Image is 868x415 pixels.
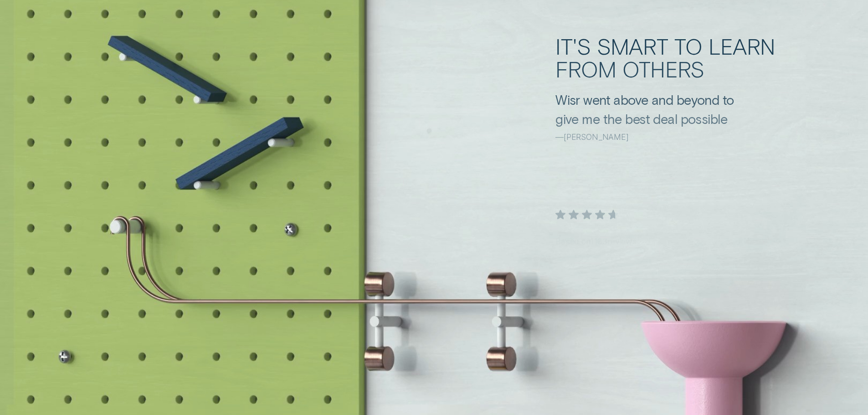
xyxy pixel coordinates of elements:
div: to [674,36,703,57]
div: smart [597,36,668,57]
div: Rated 4.7 out of 5 stars [555,210,734,220]
div: from [555,58,616,80]
div: Based on 1133 reviews on Trustpilot [555,227,734,251]
div: others [622,58,704,80]
div: It's [555,36,591,57]
div: learn [709,36,776,57]
p: Based on 1133 reviews [555,236,734,246]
